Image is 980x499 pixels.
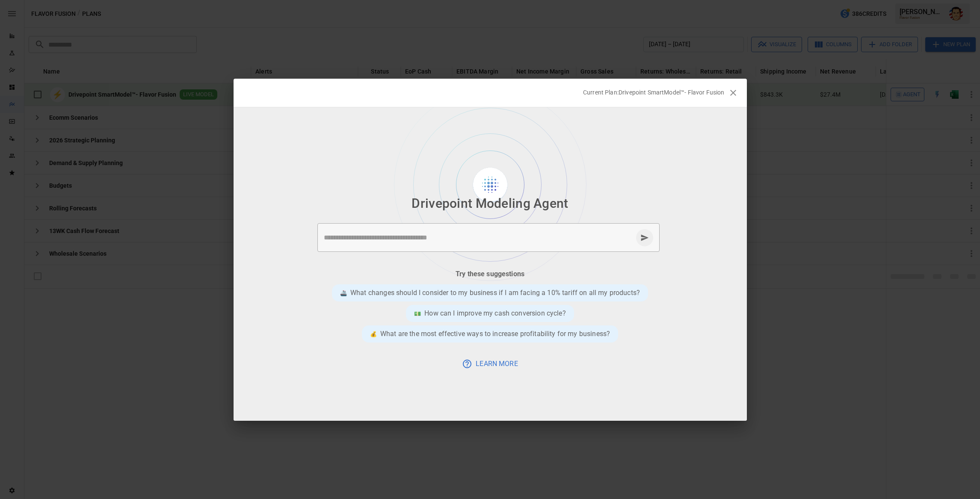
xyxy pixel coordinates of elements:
[412,194,568,213] p: Drivepoint Modeling Agent
[424,308,565,319] p: How can I improve my cash conversion cycle?
[456,269,524,279] p: Try these suggestions
[362,325,618,343] div: 💰What are the most effective ways to increase profitability for my business?
[370,329,377,339] div: 💰
[350,288,640,298] p: What changes should I consider to my business if I am facing a 10% tariff on all my products?
[414,308,421,319] div: 💵
[332,284,648,301] div: 🚢What changes should I consider to my business if I am facing a 10% tariff on all my products?
[583,88,725,97] p: Current Plan: Drivepoint SmartModel™- Flavor Fusion
[476,359,518,369] p: Learn More
[406,305,574,322] div: 💵How can I improve my cash conversion cycle?
[340,288,347,298] div: 🚢
[394,107,586,281] img: Background
[456,356,524,371] button: Learn More
[380,329,610,339] p: What are the most effective ways to increase profitability for my business?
